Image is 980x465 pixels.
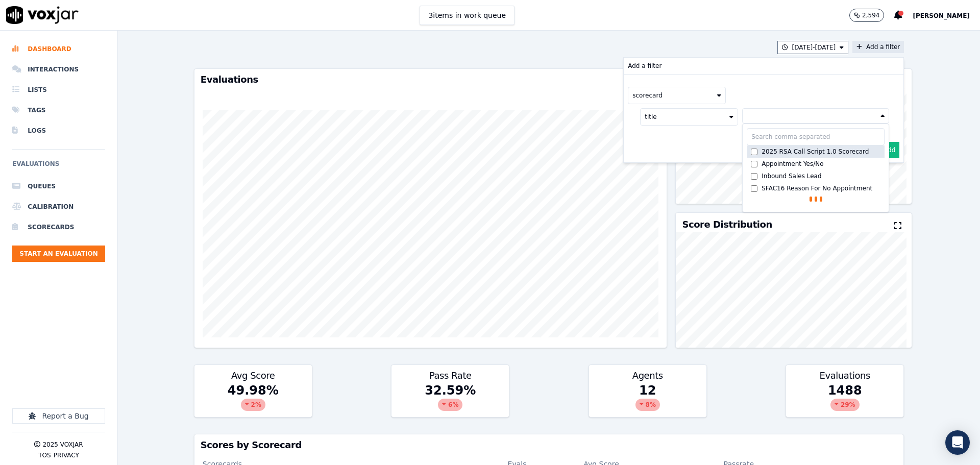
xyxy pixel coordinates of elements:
button: Start an Evaluation [12,246,105,262]
div: SFAC16 Reason For No Appointment [762,184,872,192]
input: SFAC16 Reason For No Appointment [751,185,757,192]
a: Interactions [12,59,105,80]
input: Inbound Sales Lead [751,173,757,180]
button: [PERSON_NAME] [913,9,980,21]
div: 6 % [438,399,462,411]
a: Dashboard [12,39,105,59]
h3: Scores by Scorecard [201,440,897,450]
h3: Evaluations [201,75,661,84]
div: 8 % [635,399,660,411]
div: 12 [589,382,706,417]
div: 1488 [786,382,903,417]
a: Lists [12,80,105,100]
button: TOS [38,451,51,459]
div: 49.98 % [194,382,312,417]
a: Logs [12,120,105,141]
div: 32.59 % [391,382,509,417]
button: 2,594 [849,9,884,22]
a: Tags [12,100,105,120]
div: Appointment Yes/No [762,160,823,168]
h3: Avg Score [201,371,306,380]
h3: Evaluations [792,371,897,380]
button: Add [879,142,899,158]
div: Open Intercom Messenger [945,430,970,455]
h6: Evaluations [12,158,105,176]
a: Scorecards [12,217,105,237]
button: title [640,108,738,126]
button: [DATE]-[DATE] [777,41,849,54]
h3: Score Distribution [682,220,772,229]
button: Add a filterAdd a filter scorecard title 2025 RSA Call Script 1.0 Scorecard Appointment Yes/No In... [852,41,904,53]
input: Search comma separated [747,128,885,145]
img: voxjar logo [6,6,79,24]
button: Privacy [54,451,79,459]
p: 2025 Voxjar [42,440,83,449]
span: [PERSON_NAME] [913,12,970,19]
input: 2025 RSA Call Script 1.0 Scorecard [751,149,757,155]
div: 2025 RSA Call Script 1.0 Scorecard [762,148,869,156]
button: Report a Bug [12,408,105,424]
button: 2,594 [849,9,894,22]
div: 29 % [830,399,860,411]
div: 2 % [241,399,265,411]
p: 2,594 [862,11,879,19]
input: Appointment Yes/No [751,161,757,167]
p: Add a filter [628,62,661,70]
div: Inbound Sales Lead [762,172,821,180]
button: scorecard [628,87,726,104]
h3: Pass Rate [398,371,503,380]
a: Calibration [12,197,105,217]
h3: Agents [595,371,700,380]
a: Queues [12,176,105,197]
button: 3items in work queue [420,6,514,25]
